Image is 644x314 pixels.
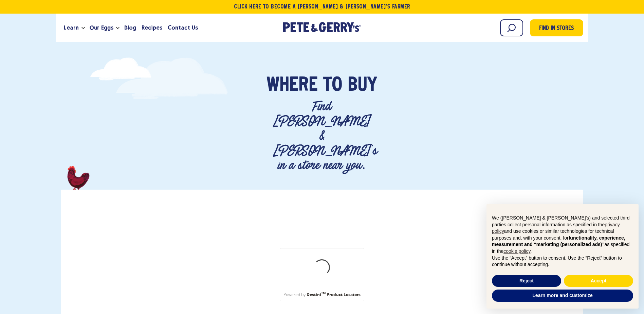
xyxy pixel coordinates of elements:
span: Our Eggs [90,23,113,32]
span: Where [266,75,318,96]
a: Recipes [139,19,165,37]
button: Learn more and customize [492,290,633,302]
a: Blog [122,19,139,37]
a: Our Eggs [87,19,116,37]
span: Learn [64,23,79,32]
a: cookie policy [503,248,530,254]
button: Open the dropdown menu for Learn [81,27,85,29]
span: Buy [348,75,377,96]
span: Contact Us [168,23,198,32]
p: Find [PERSON_NAME] & [PERSON_NAME]'s in a store near you. [273,99,371,173]
input: Search [500,19,523,36]
a: Find in Stores [530,19,583,36]
span: Find in Stores [539,24,574,33]
button: Reject [492,275,561,287]
button: Open the dropdown menu for Our Eggs [116,27,119,29]
a: Learn [61,19,81,37]
span: Blog [124,23,136,32]
p: Use the “Accept” button to consent. Use the “Reject” button to continue without accepting. [492,255,633,268]
a: Contact Us [165,19,201,37]
p: We ([PERSON_NAME] & [PERSON_NAME]'s) and selected third parties collect personal information as s... [492,215,633,255]
span: To [323,75,342,96]
span: Recipes [142,23,162,32]
button: Accept [564,275,633,287]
